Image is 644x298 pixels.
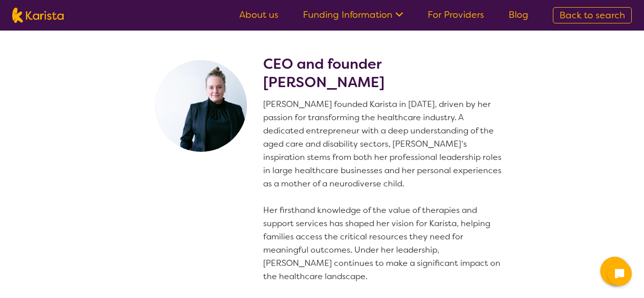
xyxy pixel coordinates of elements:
[12,8,64,23] img: Karista logo
[600,257,629,285] button: Channel Menu
[509,9,528,21] a: Blog
[303,9,403,21] a: Funding Information
[428,9,484,21] a: For Providers
[239,9,278,21] a: About us
[263,98,506,283] p: [PERSON_NAME] founded Karista in [DATE], driven by her passion for transforming the healthcare in...
[263,55,506,92] h2: CEO and founder [PERSON_NAME]
[559,9,625,21] span: Back to search
[553,7,632,23] a: Back to search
